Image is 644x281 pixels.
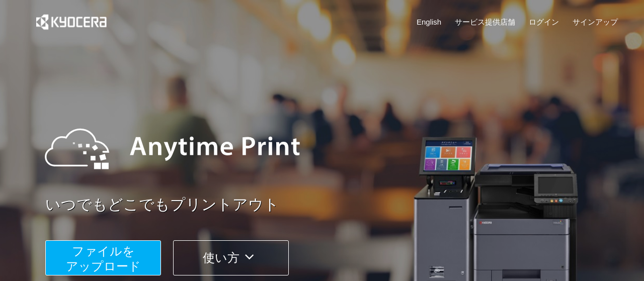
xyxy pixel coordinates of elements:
[573,17,618,27] a: サインアップ
[417,17,441,27] a: English
[66,244,141,273] span: ファイルを ​​アップロード
[173,240,289,275] button: 使い方
[45,240,161,275] button: ファイルを​​アップロード
[45,194,624,216] a: いつでもどこでもプリントアウト
[529,17,559,27] a: ログイン
[455,17,515,27] a: サービス提供店舗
